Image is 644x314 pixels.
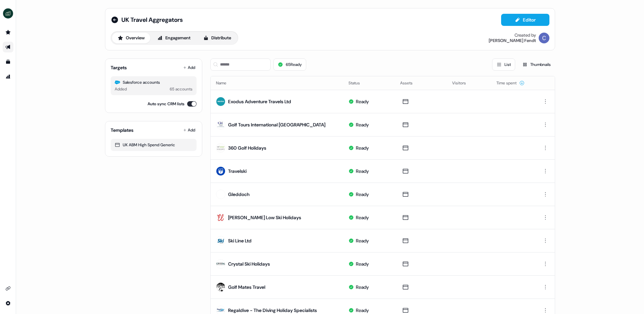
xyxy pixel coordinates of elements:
[356,145,369,151] div: Ready
[228,145,266,151] div: 360 Golf Holidays
[170,86,193,92] div: 65 accounts
[356,191,369,198] div: Ready
[515,33,536,38] div: Created by
[182,125,197,135] button: Add
[356,214,369,221] div: Ready
[112,33,150,43] button: Overview
[3,71,13,82] a: Go to attribution
[501,14,549,26] button: Editor
[518,58,555,71] button: Thumbnails
[273,58,306,71] button: 65Ready
[115,142,193,148] div: UK ABM High Spend Generic
[395,76,446,90] th: Assets
[228,237,252,244] div: Ski Line Ltd
[3,283,13,294] a: Go to integrations
[356,168,369,174] div: Ready
[348,77,368,89] button: Status
[356,307,369,314] div: Ready
[356,121,369,128] div: Ready
[492,58,515,71] button: List
[115,79,193,86] div: Salesforce accounts
[198,33,237,43] button: Distribute
[452,77,474,89] button: Visitors
[539,33,549,43] img: Catherine
[152,33,196,43] button: Engagement
[111,64,127,71] div: Targets
[489,38,536,43] div: [PERSON_NAME] Fendt
[228,284,265,290] div: Golf Mates Travel
[182,63,197,72] button: Add
[3,56,13,67] a: Go to templates
[115,86,127,92] div: Added
[356,98,369,105] div: Ready
[3,27,13,38] a: Go to prospects
[228,261,270,267] div: Crystal Ski Holidays
[148,101,184,107] label: Auto sync CRM lists
[3,298,13,309] a: Go to integrations
[356,261,369,267] div: Ready
[356,284,369,290] div: Ready
[228,214,301,221] div: [PERSON_NAME] Low Ski Holidays
[501,17,549,24] a: Editor
[228,307,317,314] div: Regaldive - The Diving Holiday Specialists
[228,191,250,198] div: Gleddoch
[228,98,291,105] div: Exodus Adventure Travels Ltd
[496,77,525,89] button: Time spent
[111,127,133,133] div: Templates
[3,42,13,52] a: Go to outbound experience
[216,77,234,89] button: Name
[228,168,247,174] div: Travelski
[356,237,369,244] div: Ready
[121,16,183,24] span: UK Travel Aggregators
[228,121,325,128] div: Golf Tours International [GEOGRAPHIC_DATA]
